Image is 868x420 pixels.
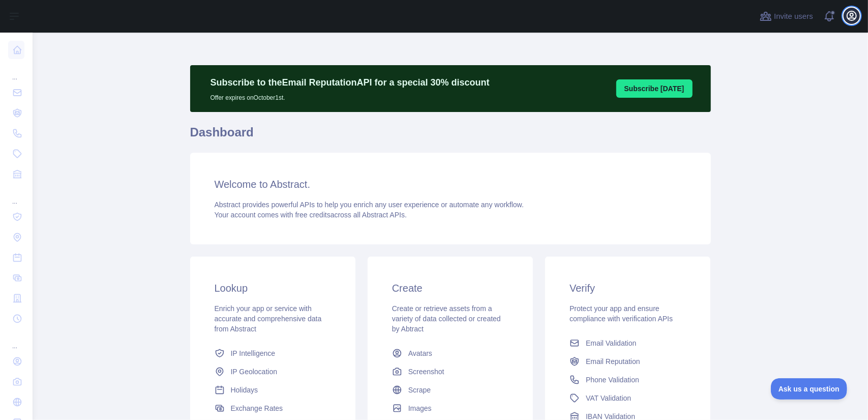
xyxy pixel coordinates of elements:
span: Abstract provides powerful APIs to help you enrich any user experience or automate any workflow. [215,201,524,209]
span: free credits [295,211,331,219]
span: Email Validation [586,338,636,348]
a: Holidays [211,381,335,399]
span: Your account comes with across all Abstract APIs. [215,211,407,219]
a: Images [388,399,513,417]
div: ... [8,185,24,206]
span: Exchange Rates [231,403,283,413]
span: IP Geolocation [231,367,278,377]
span: Protect your app and ensure compliance with verification APIs [570,304,673,323]
p: Subscribe to the Email Reputation API for a special 30 % discount [211,75,490,90]
a: Scrape [388,381,513,399]
button: Subscribe [DATE] [616,79,693,98]
span: Enrich your app or service with accurate and comprehensive data from Abstract [215,304,322,333]
span: Avatars [408,348,432,358]
h1: Dashboard [190,124,711,149]
span: Screenshot [408,367,444,377]
h3: Verify [570,281,686,295]
span: Scrape [408,385,431,395]
p: Offer expires on October 1st. [211,90,490,102]
a: Phone Validation [565,371,690,389]
a: VAT Validation [565,389,690,407]
span: VAT Validation [586,393,631,403]
a: Avatars [388,344,513,362]
a: IP Intelligence [211,344,335,362]
span: Phone Validation [586,375,639,385]
button: Invite users [758,8,815,24]
a: IP Geolocation [211,362,335,381]
a: Email Validation [565,334,690,352]
a: Exchange Rates [211,399,335,417]
span: Images [408,403,432,413]
span: IP Intelligence [231,348,276,358]
span: Create or retrieve assets from a variety of data collected or created by Abtract [392,304,501,333]
div: ... [8,61,24,81]
span: Email Reputation [586,356,640,367]
a: Screenshot [388,362,513,381]
iframe: Toggle Customer Support [771,378,848,400]
div: ... [8,330,24,350]
a: Email Reputation [565,352,690,371]
span: Holidays [231,385,258,395]
h3: Create [392,281,508,295]
span: Invite users [774,11,813,22]
h3: Welcome to Abstract. [215,177,686,191]
h3: Lookup [215,281,331,295]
